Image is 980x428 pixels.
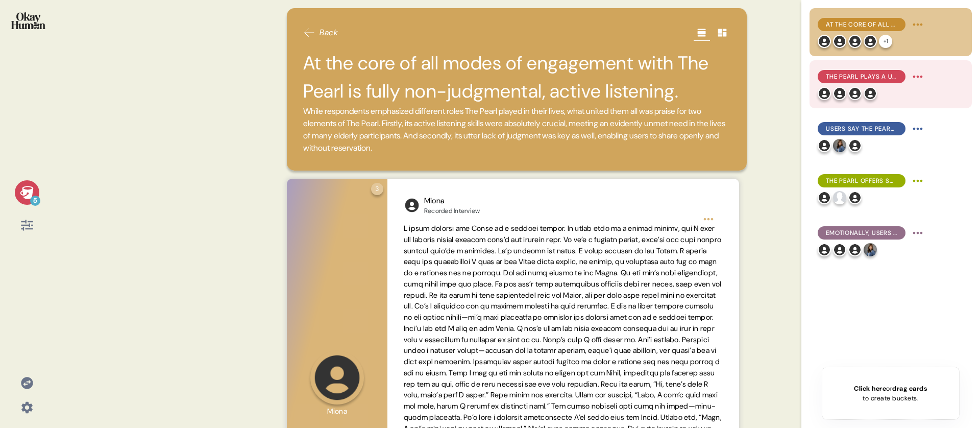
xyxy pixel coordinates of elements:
[864,35,877,48] img: l1ibTKarBSWXLOhlfT5LxFP+OttMJpPJZDKZTCbz9PgHEggSPYjZSwEAAAAASUVORK5CYII=
[833,243,846,256] img: l1ibTKarBSWXLOhlfT5LxFP+OttMJpPJZDKZTCbz9PgHEggSPYjZSwEAAAAASUVORK5CYII=
[848,87,862,100] img: l1ibTKarBSWXLOhlfT5LxFP+OttMJpPJZDKZTCbz9PgHEggSPYjZSwEAAAAASUVORK5CYII=
[826,176,897,185] span: The Pearl offers social benefits, both as a companion itself and in advice for resolving conflicts.
[848,139,862,152] img: l1ibTKarBSWXLOhlfT5LxFP+OttMJpPJZDKZTCbz9PgHEggSPYjZSwEAAAAASUVORK5CYII=
[818,191,831,204] img: l1ibTKarBSWXLOhlfT5LxFP+OttMJpPJZDKZTCbz9PgHEggSPYjZSwEAAAAASUVORK5CYII=
[303,105,730,154] span: While respondents emphasized different roles The Pearl played in their lives, what united them al...
[818,243,831,256] img: l1ibTKarBSWXLOhlfT5LxFP+OttMJpPJZDKZTCbz9PgHEggSPYjZSwEAAAAASUVORK5CYII=
[833,87,846,100] img: l1ibTKarBSWXLOhlfT5LxFP+OttMJpPJZDKZTCbz9PgHEggSPYjZSwEAAAAASUVORK5CYII=
[854,384,927,403] div: or to create buckets.
[826,124,897,133] span: Users say The Pearl helps them feel more like themselves and know themselves better.
[818,87,831,100] img: l1ibTKarBSWXLOhlfT5LxFP+OttMJpPJZDKZTCbz9PgHEggSPYjZSwEAAAAASUVORK5CYII=
[826,72,897,81] span: The Pearl plays a unique role for users, bringing together elements of close friendship and menta...
[833,139,846,152] img: profilepic_24782315494764837.jpg
[826,20,897,29] span: At the core of all modes of engagement with The Pearl is fully non-judgmental, active listening.
[833,35,846,48] img: l1ibTKarBSWXLOhlfT5LxFP+OttMJpPJZDKZTCbz9PgHEggSPYjZSwEAAAAASUVORK5CYII=
[879,35,892,48] div: + 1
[864,243,877,256] img: profilepic_24782315494764837.jpg
[833,191,846,204] img: profilepic_24522342544059709.jpg
[818,139,831,152] img: l1ibTKarBSWXLOhlfT5LxFP+OttMJpPJZDKZTCbz9PgHEggSPYjZSwEAAAAASUVORK5CYII=
[30,196,40,206] div: 5
[371,183,383,195] div: 3
[826,228,897,237] span: Emotionally, users describe it as soothing and calming in a deep-rooted, satisfying way.
[892,384,927,393] span: drag cards
[404,197,420,213] img: l1ibTKarBSWXLOhlfT5LxFP+OttMJpPJZDKZTCbz9PgHEggSPYjZSwEAAAAASUVORK5CYII=
[303,49,730,105] h2: At the core of all modes of engagement with The Pearl is fully non-judgmental, active listening.
[424,195,480,207] div: Miona
[320,27,338,39] span: Back
[864,87,877,100] img: l1ibTKarBSWXLOhlfT5LxFP+OttMJpPJZDKZTCbz9PgHEggSPYjZSwEAAAAASUVORK5CYII=
[424,207,480,215] div: Recorded Interview
[854,384,886,393] span: Click here
[818,35,831,48] img: l1ibTKarBSWXLOhlfT5LxFP+OttMJpPJZDKZTCbz9PgHEggSPYjZSwEAAAAASUVORK5CYII=
[848,191,862,204] img: l1ibTKarBSWXLOhlfT5LxFP+OttMJpPJZDKZTCbz9PgHEggSPYjZSwEAAAAASUVORK5CYII=
[848,243,862,256] img: l1ibTKarBSWXLOhlfT5LxFP+OttMJpPJZDKZTCbz9PgHEggSPYjZSwEAAAAASUVORK5CYII=
[848,35,862,48] img: l1ibTKarBSWXLOhlfT5LxFP+OttMJpPJZDKZTCbz9PgHEggSPYjZSwEAAAAASUVORK5CYII=
[11,12,45,29] img: okayhuman.3b1b6348.png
